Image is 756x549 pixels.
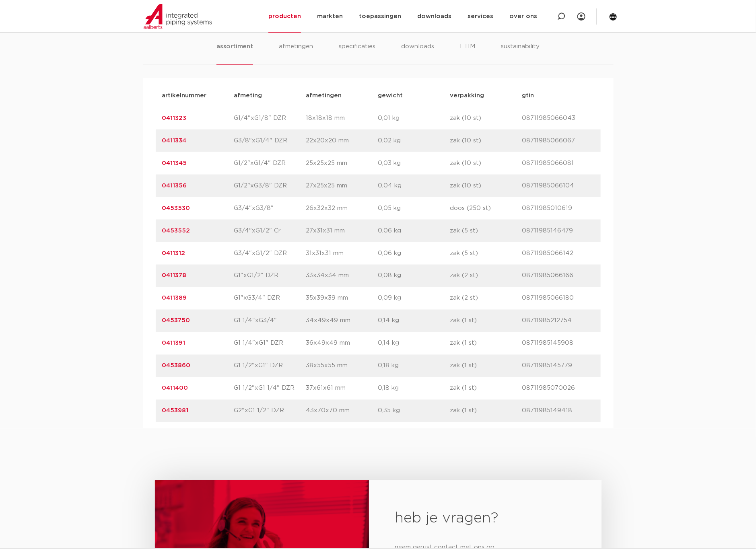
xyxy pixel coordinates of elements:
[306,316,378,326] p: 34x49x49 mm
[234,226,306,236] p: G3/4"xG1/2" Cr
[450,384,522,393] p: zak (1 st)
[279,42,313,65] li: afmetingen
[522,384,594,393] p: 08711985070026
[162,115,187,121] a: 0411323
[378,406,450,416] p: 0,35 kg
[522,226,594,236] p: 08711985146479
[234,339,306,348] p: G1 1/4"xG1" DZR
[162,91,234,101] p: artikelnummer
[450,113,522,123] p: zak (10 st)
[450,294,522,303] p: zak (2 st)
[162,205,190,211] a: 0453530
[450,249,522,258] p: zak (5 st)
[460,42,475,65] li: ETIM
[162,340,185,346] a: 0411391
[162,318,190,324] a: 0453750
[522,113,594,123] p: 08711985066043
[522,406,594,416] p: 08711985149418
[234,158,306,168] p: G1/2"xG1/4" DZR
[234,91,306,101] p: afmeting
[162,385,188,391] a: 0411400
[450,406,522,416] p: zak (1 st)
[378,361,450,371] p: 0,18 kg
[306,294,378,303] p: 35x39x39 mm
[378,158,450,168] p: 0,03 kg
[378,249,450,258] p: 0,06 kg
[162,183,187,189] a: 0411356
[522,136,594,146] p: 08711985066067
[522,271,594,281] p: 08711985066166
[216,42,253,65] li: assortiment
[378,91,450,101] p: gewicht
[234,406,306,416] p: G2"xG1 1/2" DZR
[162,273,187,279] a: 0411378
[378,271,450,281] p: 0,08 kg
[450,91,522,101] p: verpakking
[378,204,450,213] p: 0,05 kg
[522,249,594,258] p: 08711985066142
[162,228,190,234] a: 0453552
[450,316,522,326] p: zak (1 st)
[306,204,378,213] p: 26x32x32 mm
[501,42,540,65] li: sustainability
[522,339,594,348] p: 08711985145908
[234,316,306,326] p: G1 1/4"xG3/4"
[450,181,522,191] p: zak (10 st)
[378,316,450,326] p: 0,14 kg
[378,294,450,303] p: 0,09 kg
[306,91,378,101] p: afmetingen
[522,204,594,213] p: 08711985010619
[306,361,378,371] p: 38x55x55 mm
[522,91,594,101] p: gtin
[378,181,450,191] p: 0,04 kg
[522,316,594,326] p: 08711985212754
[450,226,522,236] p: zak (5 st)
[234,294,306,303] p: G1"xG3/4" DZR
[450,158,522,168] p: zak (10 st)
[306,406,378,416] p: 43x70x70 mm
[234,249,306,258] p: G3/4"xG1/2" DZR
[522,294,594,303] p: 08711985066180
[450,339,522,348] p: zak (1 st)
[378,339,450,348] p: 0,14 kg
[306,136,378,146] p: 22x20x20 mm
[522,158,594,168] p: 08711985066081
[162,138,187,144] a: 0411334
[522,181,594,191] p: 08711985066104
[450,204,522,213] p: doos (250 st)
[234,113,306,123] p: G1/4"xG1/8" DZR
[450,271,522,281] p: zak (2 st)
[306,181,378,191] p: 27x25x25 mm
[234,384,306,393] p: G1 1/2"xG1 1/4" DZR
[395,509,575,528] h2: heb je vragen?
[234,136,306,146] p: G3/8"xG1/4" DZR
[162,160,187,166] a: 0411345
[306,249,378,258] p: 31x31x31 mm
[378,136,450,146] p: 0,02 kg
[234,271,306,281] p: G1"xG1/2" DZR
[162,250,185,256] a: 0411312
[162,295,187,301] a: 0411389
[306,339,378,348] p: 36x49x49 mm
[339,42,375,65] li: specificaties
[306,271,378,281] p: 33x34x34 mm
[234,181,306,191] p: G1/2"xG3/8" DZR
[306,384,378,393] p: 37x61x61 mm
[450,361,522,371] p: zak (1 st)
[306,113,378,123] p: 18x18x18 mm
[306,226,378,236] p: 27x31x31 mm
[234,361,306,371] p: G1 1/2"xG1" DZR
[522,361,594,371] p: 08711985145779
[378,113,450,123] p: 0,01 kg
[401,42,434,65] li: downloads
[306,158,378,168] p: 25x25x25 mm
[162,363,191,369] a: 0453860
[450,136,522,146] p: zak (10 st)
[234,204,306,213] p: G3/4"xG3/8"
[378,226,450,236] p: 0,06 kg
[162,408,189,414] a: 0453981
[378,384,450,393] p: 0,18 kg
